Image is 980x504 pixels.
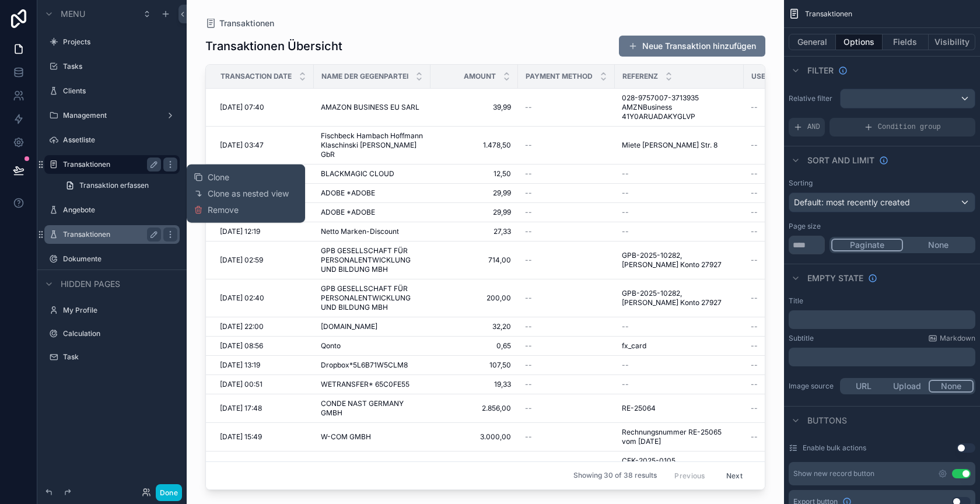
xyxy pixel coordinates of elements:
[194,204,239,216] button: Remove
[63,86,177,96] label: Clients
[208,188,289,199] span: Clone as nested view
[807,123,820,132] span: AND
[751,72,793,81] span: User Email
[573,471,657,481] span: Showing 30 of 38 results
[789,334,814,343] label: Subtitle
[836,34,883,50] button: Options
[321,72,408,81] span: Name der Gegenpartei
[794,197,910,207] span: Default: most recently created
[805,9,852,19] span: Transaktionen
[807,65,834,76] span: Filter
[63,37,177,47] label: Projects
[464,72,496,81] span: Amount
[208,171,229,183] span: Clone
[63,230,156,239] label: Transaktionen
[903,239,974,251] button: None
[789,192,975,212] button: Default: most recently created
[789,34,836,50] button: General
[63,62,177,71] label: Tasks
[718,467,751,485] button: Next
[878,123,941,132] span: Condition group
[789,381,835,391] label: Image source
[61,8,85,20] span: Menu
[208,204,239,216] span: Remove
[807,155,874,166] span: Sort And Limit
[929,34,975,50] button: Visibility
[79,181,149,190] span: Transaktion erfassen
[58,176,180,195] a: Transaktion erfassen
[940,334,975,343] span: Markdown
[929,380,974,393] button: None
[789,178,813,188] label: Sorting
[622,72,658,81] span: Referenz
[789,222,821,231] label: Page size
[807,272,863,284] span: Empty state
[156,484,182,501] button: Done
[807,415,847,426] span: Buttons
[842,380,885,393] button: URL
[63,306,177,315] label: My Profile
[883,34,929,50] button: Fields
[789,348,975,366] div: scrollable content
[793,469,874,478] div: Show new record button
[63,254,177,264] label: Dokumente
[63,160,156,169] label: Transaktionen
[63,111,161,120] label: Management
[803,443,866,453] label: Enable bulk actions
[63,205,177,215] label: Angebote
[789,94,835,103] label: Relative filter
[885,380,929,393] button: Upload
[63,135,177,145] label: Assetliste
[61,278,120,290] span: Hidden pages
[194,171,239,183] button: Clone
[831,239,903,251] button: Paginate
[63,352,177,362] label: Task
[194,188,298,199] button: Clone as nested view
[220,72,292,81] span: Transaction Date
[789,310,975,329] div: scrollable content
[63,329,177,338] label: Calculation
[789,296,803,306] label: Title
[526,72,593,81] span: Payment Method
[928,334,975,343] a: Markdown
